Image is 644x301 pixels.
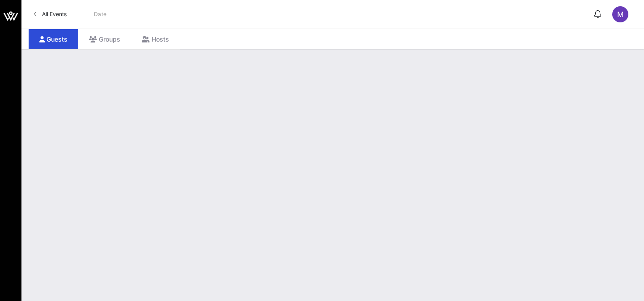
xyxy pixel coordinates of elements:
[78,29,131,49] div: Groups
[612,6,628,22] div: m
[617,10,623,19] span: m
[42,11,67,17] span: All Events
[131,29,180,49] div: Hosts
[29,29,78,49] div: Guests
[94,10,107,19] p: Date
[29,7,72,21] a: All Events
